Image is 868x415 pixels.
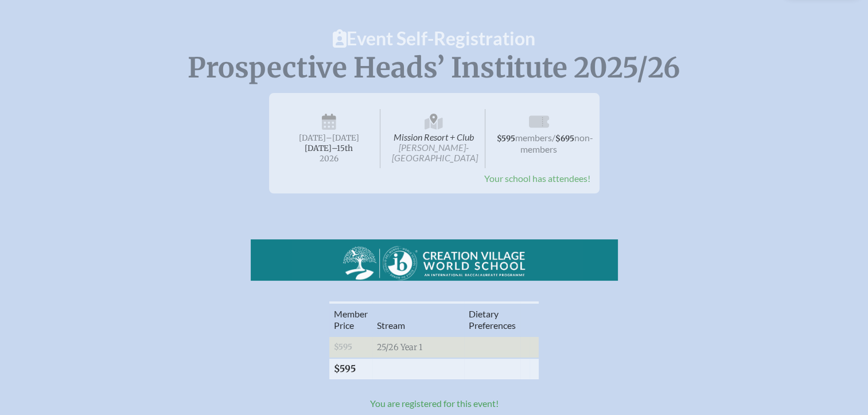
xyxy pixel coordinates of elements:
span: –[DATE] [326,133,359,143]
span: members [515,132,552,143]
span: 25/26 Year 1 [377,342,422,352]
img: Creation Village World School [342,244,526,281]
span: Mission Resort + Club [383,109,485,168]
span: non-members [520,132,593,154]
span: 2026 [287,154,371,163]
th: Stream [372,302,464,336]
th: Diet [464,302,520,336]
span: Price [334,320,354,331]
th: Memb [329,302,372,336]
th: $595 [329,358,372,379]
span: [DATE] [299,133,326,143]
span: $695 [555,134,574,143]
span: er [360,308,368,319]
span: Your school has attendees! [484,173,590,184]
span: $595 [497,134,515,143]
span: You are registered for this event! [370,398,499,409]
span: ary Preferences [469,308,516,331]
span: / [552,132,555,143]
span: [PERSON_NAME]-[GEOGRAPHIC_DATA] [392,142,478,163]
span: [DATE]–⁠15th [305,143,353,153]
span: Prospective Heads’ Institute 2025/26 [188,51,680,85]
